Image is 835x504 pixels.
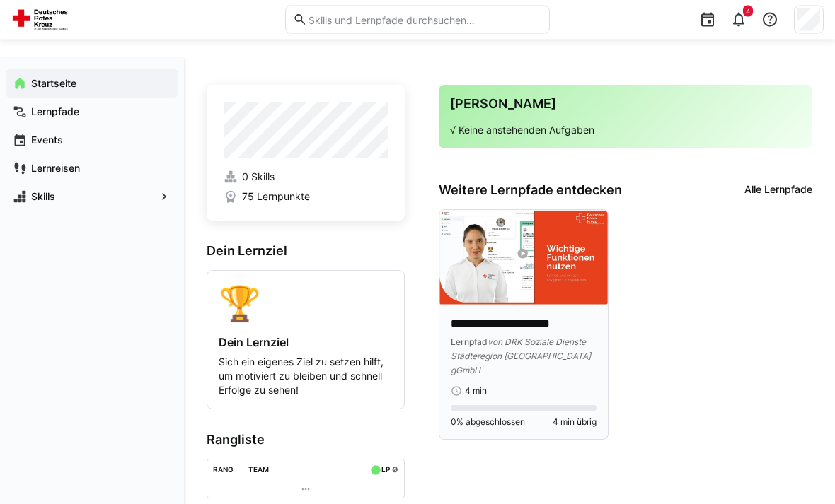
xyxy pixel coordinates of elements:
p: Sich ein eigenes Ziel zu setzen hilft, um motiviert zu bleiben und schnell Erfolge zu sehen! [219,356,393,398]
span: Lernpfad [451,337,488,348]
span: 4 min übrig [553,417,597,428]
h3: Dein Lernziel [207,244,405,259]
span: 0 Skills [242,170,275,184]
span: 4 min [465,386,487,397]
span: 4 [746,7,750,16]
a: Alle Lernpfade [744,183,812,199]
div: Team [248,466,269,474]
div: 🏆 [219,283,393,324]
h3: [PERSON_NAME] [450,97,801,112]
span: 75 Lernpunkte [242,190,310,204]
img: image [439,211,608,305]
p: √ Keine anstehenden Aufgaben [450,124,801,138]
h3: Rangliste [207,433,405,448]
span: 0% abgeschlossen [451,417,525,428]
h3: Weitere Lernpfade entdecken [439,183,622,199]
h4: Dein Lernziel [219,336,393,350]
div: Rang [213,466,234,474]
input: Skills und Lernpfade durchsuchen… [307,13,541,26]
a: 0 Skills [224,170,388,184]
span: von DRK Soziale Dienste Städteregion [GEOGRAPHIC_DATA] gGmbH [451,337,591,376]
a: ø [392,463,398,475]
div: LP [381,466,390,474]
